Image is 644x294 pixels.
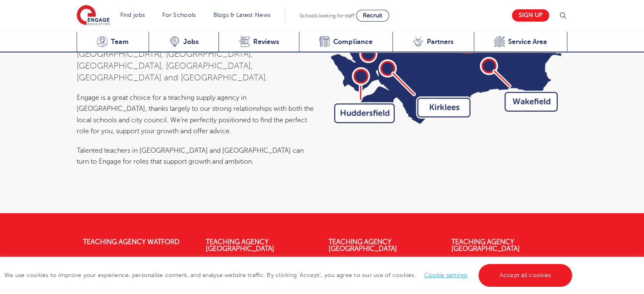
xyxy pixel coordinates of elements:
[253,38,279,46] span: Reviews
[83,238,180,246] a: Teaching Agency Watford
[512,9,549,22] a: Sign up
[300,13,354,19] span: Schools looking for staff
[363,12,382,19] span: Recruit
[451,238,520,253] a: Teaching Agency [GEOGRAPHIC_DATA]
[427,38,453,46] span: Partners
[508,38,547,46] span: Service Area
[213,12,271,18] a: Blogs & Latest News
[149,32,218,52] a: Jobs
[4,272,574,278] span: We use cookies to improve your experience, personalise content, and analyse website traffic. By c...
[478,264,572,287] a: Accept all cookies
[77,147,304,165] span: Talented teachers in [GEOGRAPHIC_DATA] and [GEOGRAPHIC_DATA] can turn to Engage for roles that su...
[474,32,568,52] a: Service Area
[77,94,314,135] span: Engage is a great choice for a teaching supply agency in [GEOGRAPHIC_DATA], thanks largely to our...
[299,32,392,52] a: Compliance
[206,238,274,253] a: Teaching Agency [GEOGRAPHIC_DATA]
[218,32,299,52] a: Reviews
[162,12,196,18] a: For Schools
[77,5,110,26] img: Engage Education
[111,38,129,46] span: Team
[183,38,199,46] span: Jobs
[77,32,149,52] a: Team
[392,32,474,52] a: Partners
[356,10,389,22] a: Recruit
[424,272,468,278] a: Cookie settings
[333,38,372,46] span: Compliance
[329,238,397,253] a: Teaching Agency [GEOGRAPHIC_DATA]
[120,12,145,18] a: Find jobs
